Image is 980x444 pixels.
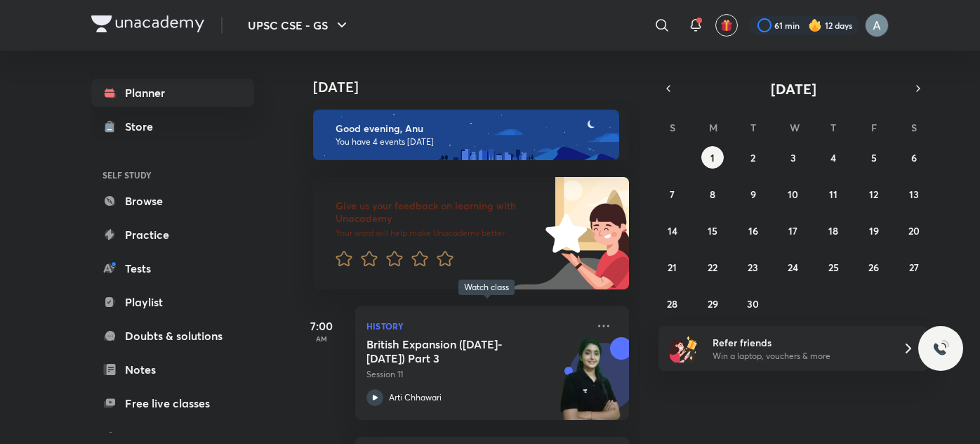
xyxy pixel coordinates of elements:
p: Win a laptop, vouchers & more [713,350,885,363]
button: September 12, 2025 [863,183,885,205]
button: September 26, 2025 [863,256,885,278]
a: Notes [91,355,254,384]
button: September 1, 2025 [701,146,724,169]
button: September 4, 2025 [822,146,845,169]
abbr: September 13, 2025 [909,188,919,201]
h6: Good evening, Anu [336,122,607,135]
h6: SELF STUDY [91,163,254,187]
a: Doubts & solutions [91,322,254,350]
img: Company Logo [91,15,204,32]
abbr: September 5, 2025 [871,151,877,164]
abbr: September 7, 2025 [670,188,675,201]
a: Store [91,112,254,141]
abbr: September 16, 2025 [748,224,758,237]
abbr: September 23, 2025 [748,261,758,274]
abbr: September 8, 2025 [710,188,715,201]
button: September 7, 2025 [661,183,684,205]
button: September 19, 2025 [863,219,885,242]
button: September 17, 2025 [782,219,804,242]
abbr: September 27, 2025 [909,261,919,274]
img: ttu [932,340,949,357]
abbr: Thursday [830,121,836,134]
button: avatar [715,14,738,37]
h6: Give us your feedback on learning with Unacademy [336,200,541,225]
button: September 9, 2025 [742,183,764,205]
span: [DATE] [771,79,816,98]
button: September 29, 2025 [701,292,724,315]
abbr: September 11, 2025 [829,188,837,201]
abbr: September 4, 2025 [830,151,836,164]
img: referral [670,334,698,363]
img: evening [313,110,619,160]
abbr: September 26, 2025 [868,261,879,274]
button: September 25, 2025 [822,256,845,278]
button: September 22, 2025 [701,256,724,278]
button: September 2, 2025 [742,146,764,169]
p: You have 4 events [DATE] [336,136,607,148]
abbr: September 9, 2025 [750,188,756,201]
abbr: Monday [709,121,717,134]
abbr: September 15, 2025 [708,224,717,237]
abbr: September 30, 2025 [747,297,759,311]
abbr: September 2, 2025 [750,151,755,164]
button: [DATE] [678,79,908,98]
a: Playlist [91,288,254,316]
button: September 15, 2025 [701,219,724,242]
button: September 28, 2025 [661,292,684,315]
button: September 20, 2025 [903,219,925,242]
button: September 5, 2025 [863,146,885,169]
button: September 16, 2025 [742,219,764,242]
abbr: Saturday [911,121,917,134]
h5: British Expansion (1757- 1857) Part 3 [366,337,541,365]
abbr: September 18, 2025 [828,224,838,237]
button: September 8, 2025 [701,183,724,205]
a: Practice [91,221,254,249]
abbr: Sunday [670,121,675,134]
h6: Refer friends [713,335,885,350]
abbr: September 1, 2025 [710,151,715,164]
button: September 11, 2025 [822,183,845,205]
img: Anu Singh [865,13,889,37]
a: Planner [91,79,254,107]
button: September 27, 2025 [903,256,925,278]
a: Free live classes [91,389,254,417]
abbr: September 21, 2025 [668,261,677,274]
abbr: September 20, 2025 [908,224,920,237]
a: Tests [91,254,254,282]
abbr: September 3, 2025 [790,151,796,164]
img: unacademy [552,337,629,434]
button: September 10, 2025 [782,183,804,205]
button: September 3, 2025 [782,146,804,169]
abbr: September 10, 2025 [788,188,798,201]
button: September 18, 2025 [822,219,845,242]
abbr: September 12, 2025 [869,188,878,201]
img: feedback_image [498,177,629,289]
button: September 13, 2025 [903,183,925,205]
abbr: September 6, 2025 [911,151,917,164]
h4: [DATE] [313,79,643,96]
button: September 24, 2025 [782,256,804,278]
abbr: September 25, 2025 [828,261,839,274]
abbr: Tuesday [750,121,756,134]
p: History [366,318,587,334]
img: streak [808,18,822,32]
abbr: September 28, 2025 [667,297,677,311]
button: September 23, 2025 [742,256,764,278]
a: Company Logo [91,15,204,36]
abbr: September 24, 2025 [788,261,798,274]
button: September 21, 2025 [661,256,684,278]
abbr: Wednesday [790,121,800,134]
h5: 7:00 [293,318,350,334]
abbr: September 29, 2025 [708,297,718,311]
div: Watch class [464,282,509,292]
button: September 30, 2025 [742,292,764,315]
abbr: September 19, 2025 [869,224,879,237]
p: AM [293,334,350,343]
div: Store [125,118,161,135]
a: Browse [91,187,254,215]
abbr: September 17, 2025 [788,224,797,237]
button: September 14, 2025 [661,219,684,242]
abbr: September 14, 2025 [668,224,677,237]
button: UPSC CSE - GS [239,11,359,39]
p: Session 11 [366,368,587,381]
